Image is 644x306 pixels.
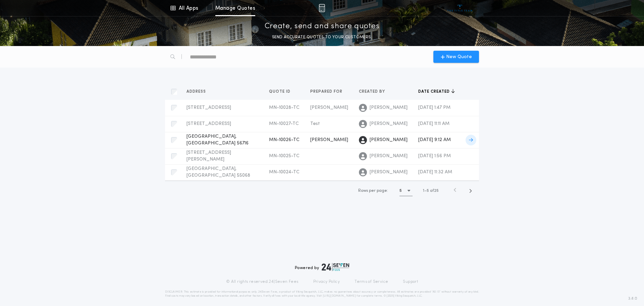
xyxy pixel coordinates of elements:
span: [PERSON_NAME] [370,137,408,143]
span: MN-10025-TC [269,154,300,159]
p: SEND ACCURATE QUOTES TO YOUR CUSTOMERS. [272,34,372,41]
span: [DATE] 1:56 PM [418,154,451,159]
span: [PERSON_NAME] [370,104,408,111]
span: New Quote [446,53,472,60]
img: img [319,4,325,12]
button: New Quote [433,51,479,63]
button: Address [186,88,211,95]
span: Quote ID [269,89,292,94]
span: MN-10024-TC [269,170,300,175]
a: Privacy Policy [313,279,340,285]
button: Created by [359,88,390,95]
a: Terms of Service [355,279,388,285]
span: [PERSON_NAME] [310,105,348,110]
span: Address [186,89,207,94]
span: [PERSON_NAME] [370,169,408,176]
img: vs-icon [447,5,473,11]
div: Powered by [295,263,349,271]
p: © All rights reserved. 24|Seven Fees [226,279,299,285]
span: MN-10027-TC [269,121,299,126]
span: [DATE] 1:47 PM [418,105,450,110]
span: of 25 [430,188,439,194]
img: logo [322,263,349,271]
span: MN-10028-TC [269,105,300,110]
span: [GEOGRAPHIC_DATA], [GEOGRAPHIC_DATA] 56716 [186,134,249,146]
span: 1 [423,189,424,193]
span: [PERSON_NAME] [370,121,408,127]
span: [DATE] 9:12 AM [418,137,451,142]
span: 3.8.0 [628,296,637,302]
h1: 5 [399,187,402,194]
span: [PERSON_NAME] [370,153,408,160]
a: [URL][DOMAIN_NAME] [323,295,356,297]
span: [DATE] 11:11 AM [418,121,449,126]
span: Prepared for [310,89,344,94]
span: [STREET_ADDRESS] [186,105,231,110]
p: DISCLAIMER: This estimate is provided for informational purposes only. 24|Seven Fees, a product o... [165,290,479,298]
span: 5 [427,189,429,193]
p: Create, send and share quotes [265,21,380,32]
span: [STREET_ADDRESS][PERSON_NAME] [186,150,231,162]
span: [DATE] 11:32 AM [418,170,452,175]
span: [PERSON_NAME] [310,137,348,142]
span: Created by [359,89,386,94]
span: MN-10026-TC [269,137,300,142]
span: [STREET_ADDRESS] [186,121,231,126]
button: 5 [399,185,413,196]
span: Date created [418,89,451,94]
a: Support [403,279,418,285]
span: Rows per page: [358,189,388,193]
span: [GEOGRAPHIC_DATA], [GEOGRAPHIC_DATA] 55068 [186,166,250,178]
button: Quote ID [269,88,296,95]
button: Date created [418,88,455,95]
span: Test [310,121,320,126]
